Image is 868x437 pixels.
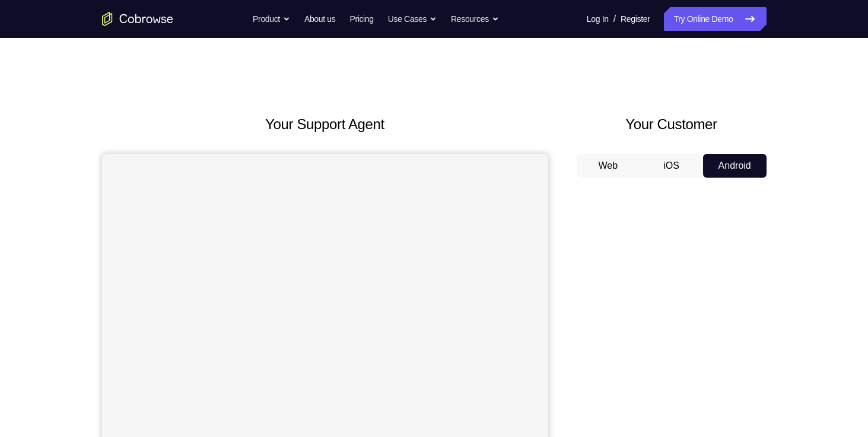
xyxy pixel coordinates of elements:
span: / [613,12,616,26]
button: Android [703,154,767,178]
a: About us [304,7,335,31]
a: Try Online Demo [664,7,766,31]
button: Use Cases [388,7,437,31]
button: Resources [451,7,499,31]
h2: Your Support Agent [102,114,548,135]
a: Pricing [349,7,373,31]
a: Register [621,7,650,31]
a: Go to the home page [102,12,173,26]
a: Log In [587,7,609,31]
h2: Your Customer [577,114,767,135]
button: Web [577,154,640,178]
button: Product [253,7,290,31]
button: iOS [640,154,703,178]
